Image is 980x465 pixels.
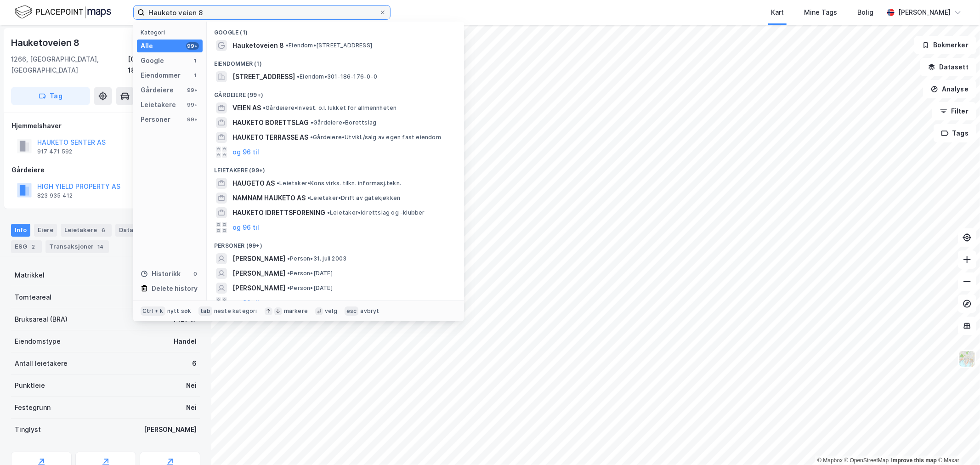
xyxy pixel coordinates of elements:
[263,104,397,112] span: Gårdeiere • Invest. o.l. lukket for allmennheten
[327,209,425,216] span: Leietaker • Idrettslag og -klubber
[898,7,951,18] div: [PERSON_NAME]
[232,207,325,218] span: HAUKETO IDRETTSFORENING
[145,6,379,19] input: Søk på adresse, matrikkel, gårdeiere, leietakere eller personer
[232,222,259,233] button: og 96 til
[174,336,197,347] div: Handel
[307,194,400,202] span: Leietaker • Drift av gatekjøkken
[263,104,266,111] span: •
[11,120,200,131] div: Hjemmelshaver
[287,255,290,262] span: •
[232,297,259,308] button: og 96 til
[804,7,837,18] div: Mine Tags
[214,307,257,315] div: neste kategori
[891,457,937,464] a: Improve this map
[232,283,285,294] span: [PERSON_NAME]
[141,99,176,110] div: Leietakere
[327,209,330,216] span: •
[310,134,313,141] span: •
[934,421,980,465] iframe: Chat Widget
[232,193,306,204] span: NAMNAM HAUKETO AS
[15,380,45,391] div: Punktleie
[45,240,109,253] div: Transaksjoner
[141,70,181,81] div: Eiendommer
[186,42,199,50] div: 99+
[128,54,200,76] div: [GEOGRAPHIC_DATA], 186/176
[15,424,41,435] div: Tinglyst
[325,307,337,315] div: velg
[99,226,108,235] div: 6
[192,358,197,369] div: 6
[15,270,45,281] div: Matrikkel
[207,53,464,69] div: Eiendommer (1)
[115,224,161,237] div: Datasett
[232,132,308,143] span: HAUKETO TERRASSE AS
[144,424,197,435] div: [PERSON_NAME]
[817,457,843,464] a: Mapbox
[277,180,279,187] span: •
[11,54,128,76] div: 1266, [GEOGRAPHIC_DATA], [GEOGRAPHIC_DATA]
[152,283,198,294] div: Delete history
[11,164,200,176] div: Gårdeiere
[934,124,976,142] button: Tags
[232,40,284,51] span: Hauketoveien 8
[192,57,199,64] div: 1
[286,42,372,49] span: Eiendom • [STREET_ADDRESS]
[287,270,333,277] span: Person • [DATE]
[207,159,464,176] div: Leietakere (99+)
[311,119,313,126] span: •
[277,180,401,187] span: Leietaker • Kons.virks. tilkn. informasj.tekn.
[287,284,333,292] span: Person • [DATE]
[141,29,203,36] div: Kategori
[207,235,464,251] div: Personer (99+)
[297,73,300,80] span: •
[232,117,309,128] span: HAUKETO BORETTSLAG
[141,268,181,279] div: Historikk
[932,102,976,120] button: Filter
[37,192,73,199] div: 823 935 412
[186,86,199,94] div: 99+
[844,457,889,464] a: OpenStreetMap
[15,314,68,325] div: Bruksareal (BRA)
[232,253,285,264] span: [PERSON_NAME]
[15,358,68,369] div: Antall leietakere
[232,71,295,82] span: [STREET_ADDRESS]
[920,58,976,76] button: Datasett
[771,7,784,18] div: Kart
[141,114,170,125] div: Personer
[192,72,199,79] div: 1
[186,402,197,413] div: Nei
[207,22,464,38] div: Google (1)
[141,40,153,51] div: Alle
[11,87,90,105] button: Tag
[287,284,290,291] span: •
[311,119,376,126] span: Gårdeiere • Borettslag
[15,402,51,413] div: Festegrunn
[141,55,164,66] div: Google
[232,268,285,279] span: [PERSON_NAME]
[192,270,199,278] div: 0
[345,306,359,316] div: esc
[96,242,105,251] div: 14
[857,7,873,18] div: Bolig
[29,242,38,251] div: 2
[307,194,310,201] span: •
[15,292,51,303] div: Tomteareal
[186,101,199,108] div: 99+
[167,307,192,315] div: nytt søk
[958,350,976,368] img: Z
[11,224,30,237] div: Info
[186,380,197,391] div: Nei
[15,336,61,347] div: Eiendomstype
[207,84,464,101] div: Gårdeiere (99+)
[310,134,441,141] span: Gårdeiere • Utvikl./salg av egen fast eiendom
[286,42,289,49] span: •
[232,102,261,113] span: VEIEN AS
[198,306,212,316] div: tab
[11,240,42,253] div: ESG
[232,178,275,189] span: HAUGETO AS
[232,147,259,158] button: og 96 til
[186,116,199,123] div: 99+
[37,148,72,155] div: 917 471 592
[141,85,174,96] div: Gårdeiere
[34,224,57,237] div: Eiere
